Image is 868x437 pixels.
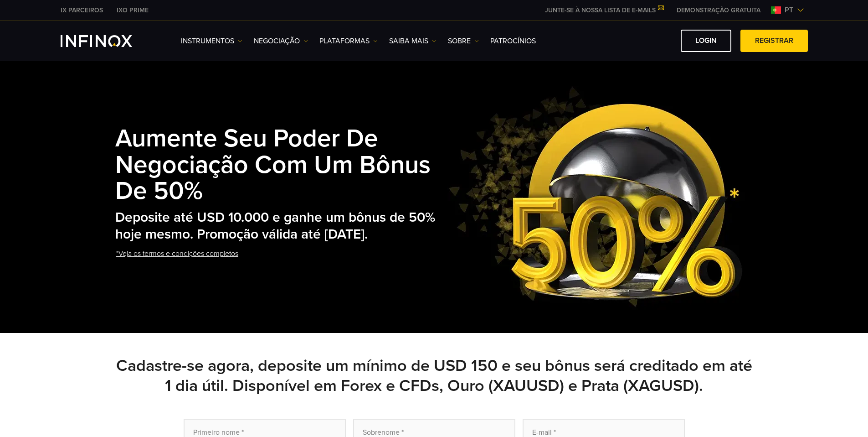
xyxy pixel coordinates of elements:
[670,5,767,15] a: INFINOX MENU
[61,35,154,47] a: INFINOX Logo
[110,5,155,15] a: INFINOX
[319,36,378,47] a: PLATAFORMAS
[115,209,440,243] h2: Deposite até USD 10.000 e ganhe um bônus de 50% hoje mesmo. Promoção válida até [DATE].
[181,36,242,47] a: Instrumentos
[490,36,536,47] a: Patrocínios
[681,30,731,52] a: Login
[538,6,670,14] a: JUNTE-SE À NOSSA LISTA DE E-MAILS
[115,243,239,265] a: *Veja os termos e condições completos
[781,5,797,16] span: pt
[740,30,808,52] a: Registrar
[254,36,308,47] a: NEGOCIAÇÃO
[389,36,437,47] a: Saiba mais
[448,36,479,47] a: SOBRE
[54,5,110,15] a: INFINOX
[115,124,431,207] strong: Aumente seu poder de negociação com um bônus de 50%
[115,356,753,396] h2: Cadastre-se agora, deposite um mínimo de USD 150 e seu bônus será creditado em até 1 dia útil. Di...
